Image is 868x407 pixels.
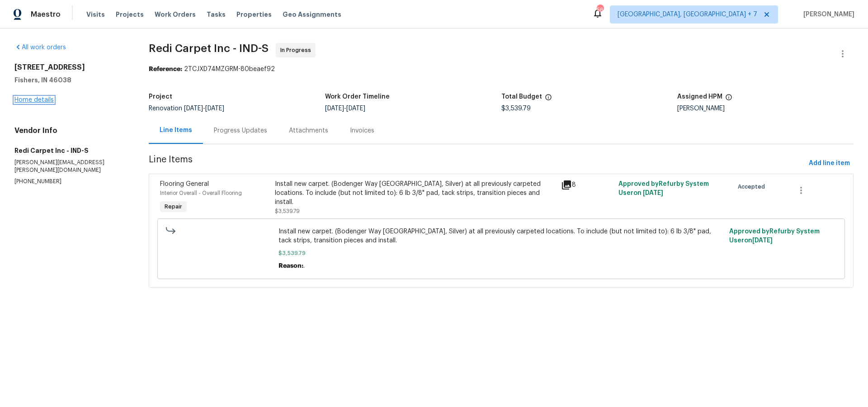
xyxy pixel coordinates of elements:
h5: Redi Carpet Inc - IND-S [14,146,127,155]
div: Attachments [289,126,328,135]
span: The total cost of line items that have been proposed by Opendoor. This sum includes line items th... [545,94,552,105]
div: Line Items [160,126,192,135]
span: . [303,263,305,269]
span: Flooring General [160,181,209,187]
b: Reference: [149,66,182,72]
span: - [184,105,224,112]
span: The hpm assigned to this work order. [725,94,732,105]
span: Interior Overall - Overall Flooring [160,190,242,196]
div: Install new carpet. (Bodenger Way [GEOGRAPHIC_DATA], Silver) at all previously carpeted locations... [275,180,556,207]
span: Reason: [278,263,303,269]
span: [PERSON_NAME] [800,10,854,19]
div: Progress Updates [214,126,267,135]
span: Line Items [149,155,805,172]
span: [DATE] [346,105,365,112]
span: Tasks [207,11,226,18]
span: [DATE] [325,105,344,112]
span: $3,539.79 [275,208,300,214]
span: [DATE] [752,237,773,244]
h5: Fishers, IN 46038 [14,76,127,85]
span: Renovation [149,105,224,112]
div: [PERSON_NAME] [677,105,854,112]
span: - [325,105,365,112]
span: Install new carpet. (Bodenger Way [GEOGRAPHIC_DATA], Silver) at all previously carpeted locations... [278,227,724,245]
span: $3,539.79 [278,249,724,258]
span: Properties [236,10,272,19]
p: [PHONE_NUMBER] [14,178,127,185]
span: Add line item [809,158,850,169]
span: Redi Carpet Inc - IND-S [149,43,269,54]
div: 56 [597,5,603,14]
h5: Assigned HPM [677,94,722,100]
span: Work Orders [155,10,196,19]
span: Maestro [31,10,61,19]
h5: Total Budget [501,94,542,100]
a: Home details [14,97,54,103]
span: Visits [86,10,105,19]
div: Invoices [350,126,374,135]
button: Add line item [805,155,854,172]
span: [DATE] [643,190,663,196]
span: Projects [116,10,144,19]
span: [DATE] [184,105,203,112]
span: In Progress [280,46,315,55]
div: 2TCJXD74MZGRM-80beaef92 [149,65,854,74]
h4: Vendor Info [14,126,127,135]
div: 8 [561,180,613,190]
span: [GEOGRAPHIC_DATA], [GEOGRAPHIC_DATA] + 7 [618,10,757,19]
span: Approved by Refurby System User on [618,181,709,196]
span: Approved by Refurby System User on [729,228,820,244]
span: $3,539.79 [501,105,531,112]
span: [DATE] [205,105,224,112]
h2: [STREET_ADDRESS] [14,63,127,72]
span: Geo Assignments [283,10,341,19]
span: Repair [161,202,186,211]
h5: Project [149,94,172,100]
p: [PERSON_NAME][EMAIL_ADDRESS][PERSON_NAME][DOMAIN_NAME] [14,159,127,174]
span: Accepted [738,182,769,191]
h5: Work Order Timeline [325,94,390,100]
a: All work orders [14,44,66,51]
